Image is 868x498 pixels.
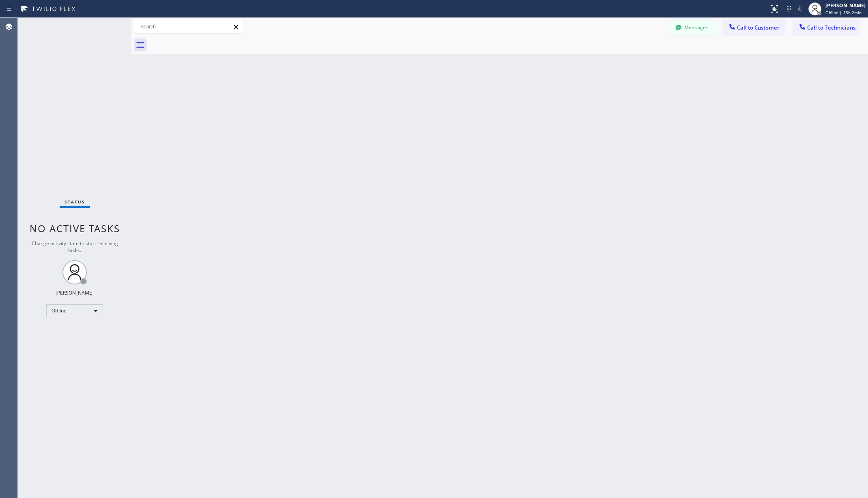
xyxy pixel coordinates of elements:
[56,289,94,296] div: [PERSON_NAME]
[723,20,785,35] button: Call to Customer
[825,2,866,9] div: [PERSON_NAME]
[134,20,243,33] input: Search
[30,222,120,235] span: No active tasks
[46,304,103,317] div: Offline
[737,24,780,31] span: Call to Customer
[807,24,855,31] span: Call to Technicians
[795,3,806,15] button: Mute
[32,240,118,254] span: Change activity state to start receiving tasks.
[825,10,862,15] span: Offline | 15h 2min
[64,199,85,205] span: Status
[793,20,860,35] button: Call to Technicians
[670,20,715,35] button: Messages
